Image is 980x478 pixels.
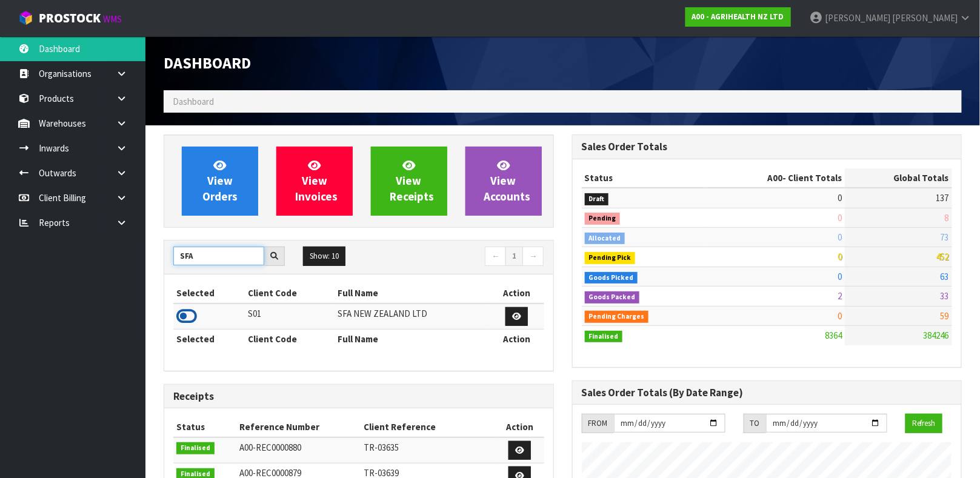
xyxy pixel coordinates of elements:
span: Pending Charges [585,311,649,323]
td: SFA NEW ZEALAND LTD [335,304,490,330]
span: View Receipts [390,158,435,204]
nav: Page navigation [368,247,544,268]
span: A00-REC0000880 [239,442,301,453]
h3: Receipts [173,391,544,402]
a: ← [485,247,506,266]
th: - Client Totals [704,168,845,188]
span: 0 [838,271,842,282]
th: Global Totals [845,168,952,188]
span: 59 [941,310,949,322]
span: 0 [838,231,842,243]
span: ProStock [39,10,101,26]
th: Reference Number [236,417,361,437]
th: Client Code [245,284,335,303]
span: 8364 [825,330,842,341]
img: cube-alt.png [18,10,33,25]
th: Action [490,284,544,303]
th: Status [173,417,236,437]
th: Full Name [335,284,490,303]
span: 137 [936,192,949,204]
span: 0 [838,192,842,204]
th: Status [582,168,704,188]
th: Client Code [245,330,335,349]
span: [PERSON_NAME] [892,12,958,24]
span: View Invoices [295,158,338,204]
a: ViewAccounts [465,147,542,216]
small: WMS [103,13,122,25]
th: Action [496,417,544,437]
span: Draft [585,193,609,205]
span: 8 [945,212,949,224]
span: Pending Pick [585,252,636,264]
a: ViewReceipts [371,147,447,216]
a: ViewOrders [182,147,258,216]
td: S01 [245,304,335,330]
span: 63 [941,271,949,282]
a: ViewInvoices [276,147,353,216]
h3: Sales Order Totals (By Date Range) [582,387,953,399]
span: TR-03635 [364,442,399,453]
th: Action [490,330,544,349]
span: View Orders [202,158,238,204]
button: Refresh [905,414,942,433]
span: Finalised [585,331,623,343]
span: A00 [767,172,782,184]
span: 2 [838,290,842,302]
div: FROM [582,414,614,433]
a: 1 [505,247,523,266]
input: Search clients [173,247,264,265]
th: Selected [173,284,245,303]
div: TO [744,414,766,433]
span: 0 [838,251,842,262]
span: Finalised [176,442,215,454]
span: 0 [838,212,842,224]
span: [PERSON_NAME] [825,12,890,24]
span: 384246 [924,330,949,341]
button: Show: 10 [303,247,345,266]
span: Pending [585,213,621,225]
span: 73 [941,231,949,243]
th: Client Reference [361,417,496,437]
span: 452 [936,251,949,262]
h3: Sales Order Totals [582,141,953,153]
th: Selected [173,330,245,349]
span: Dashboard [164,53,251,73]
span: 33 [941,290,949,302]
span: Dashboard [173,96,214,107]
span: Goods Picked [585,272,638,284]
span: 0 [838,310,842,322]
th: Full Name [335,330,490,349]
span: Allocated [585,233,625,245]
a: → [522,247,544,266]
strong: A00 - AGRIHEALTH NZ LTD [692,12,784,22]
a: A00 - AGRIHEALTH NZ LTD [685,7,791,27]
span: Goods Packed [585,291,640,304]
span: View Accounts [484,158,531,204]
